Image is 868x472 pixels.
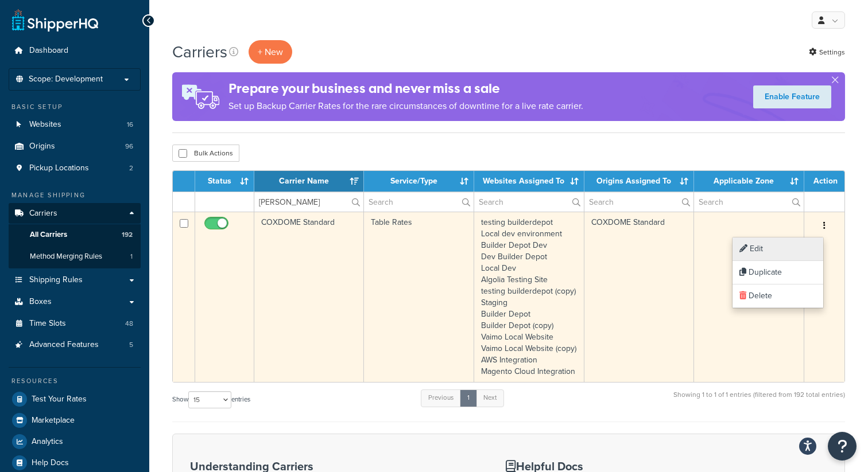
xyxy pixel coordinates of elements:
span: Pickup Locations [29,163,89,173]
label: Show entries [172,391,250,408]
th: Action [804,171,844,192]
span: Websites [29,120,61,130]
span: Marketplace [32,416,75,426]
input: Search [254,192,363,212]
input: Search [474,192,584,212]
a: Next [476,389,504,407]
span: Dashboard [29,46,68,56]
a: Enable Feature [753,85,831,108]
th: Status: activate to sort column ascending [195,171,254,192]
span: Test Your Rates [32,395,87,404]
input: Search [694,192,804,212]
li: Origins [9,136,141,157]
button: + New [249,40,292,64]
td: COXDOME Standard [254,212,364,382]
li: Websites [9,114,141,135]
a: ShipperHQ Home [12,9,98,32]
span: Analytics [32,437,63,447]
span: 5 [129,340,133,350]
a: Method Merging Rules 1 [9,246,141,267]
span: All Carriers [30,230,67,240]
a: Marketplace [9,410,141,431]
a: Carriers [9,203,141,224]
a: Boxes [9,291,141,313]
th: Websites Assigned To: activate to sort column ascending [474,171,584,192]
a: Test Your Rates [9,389,141,409]
span: Help Docs [32,458,69,468]
span: 16 [127,120,133,130]
a: Previous [421,389,461,407]
th: Origins Assigned To: activate to sort column ascending [584,171,695,192]
li: Method Merging Rules [9,246,141,267]
li: All Carriers [9,224,141,245]
a: Advanced Features 5 [9,334,141,356]
div: Manage Shipping [9,190,141,200]
div: Showing 1 to 1 of 1 entries (filtered from 192 total entries) [673,388,845,413]
li: Time Slots [9,313,141,334]
td: Table Rates [364,212,474,382]
h1: Carriers [172,41,227,63]
span: Scope: Development [29,75,103,84]
a: Duplicate [733,261,823,284]
a: Analytics [9,431,141,452]
a: Settings [809,44,845,60]
li: Advanced Features [9,334,141,356]
button: Bulk Actions [172,145,239,162]
div: Resources [9,376,141,386]
th: Carrier Name: activate to sort column ascending [254,171,364,192]
a: Websites 16 [9,114,141,135]
li: Pickup Locations [9,158,141,179]
span: Method Merging Rules [30,252,102,262]
a: Delete [733,284,823,308]
span: 96 [125,142,133,151]
td: testing builderdepot Local dev environment Builder Depot Dev Dev Builder Depot Local Dev Algolia ... [474,212,584,382]
span: Advanced Features [29,340,99,350]
a: Time Slots 48 [9,313,141,334]
a: All Carriers 192 [9,224,141,245]
h4: Prepare your business and never miss a sale [228,79,583,98]
span: Time Slots [29,319,66,329]
button: Open Resource Center [828,432,857,461]
p: Set up Backup Carrier Rates for the rare circumstances of downtime for a live rate carrier. [228,98,583,114]
span: 1 [130,252,133,262]
span: Boxes [29,297,52,307]
a: Origins 96 [9,136,141,157]
input: Search [364,192,473,212]
input: Search [584,192,694,212]
a: Edit [733,237,823,261]
span: 192 [122,230,133,240]
th: Applicable Zone: activate to sort column ascending [694,171,804,192]
span: 48 [125,319,133,329]
a: Dashboard [9,40,141,61]
li: Carriers [9,203,141,268]
th: Service/Type: activate to sort column ascending [364,171,474,192]
img: ad-rules-rateshop-fe6ec290ccb7230408bd80ed9643f0289d75e0ffd9eb532fc0e269fcd187b520.png [172,72,228,121]
a: 1 [460,389,477,407]
span: Origins [29,142,55,151]
td: COXDOME Standard [584,212,695,382]
span: 2 [129,163,133,173]
span: Shipping Rules [29,275,83,285]
div: Basic Setup [9,102,141,112]
a: Shipping Rules [9,270,141,291]
select: Showentries [188,391,231,408]
a: Pickup Locations 2 [9,158,141,179]
span: Carriers [29,209,57,219]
